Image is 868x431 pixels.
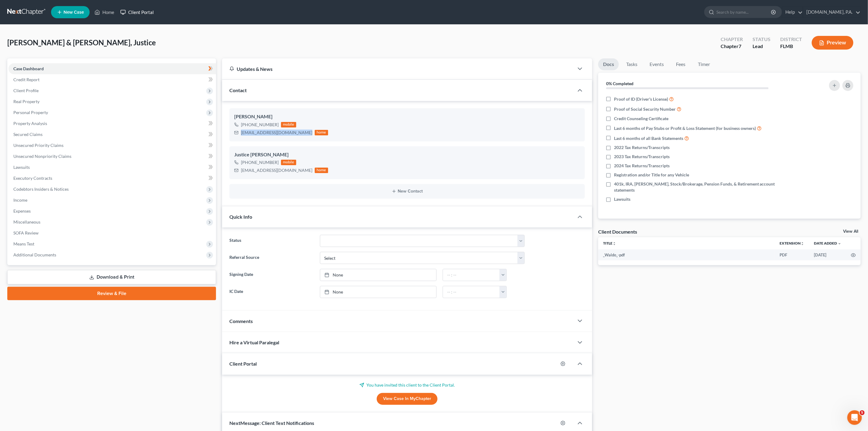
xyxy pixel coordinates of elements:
a: Client Portal [117,7,157,18]
div: District [780,36,802,43]
label: Status [226,235,317,247]
a: Docs [598,58,619,70]
button: Preview [812,36,853,50]
div: [PHONE_NUMBER] [241,159,279,165]
a: Lawsuits [9,162,216,173]
div: Client Documents [598,228,637,235]
i: unfold_more [612,242,616,245]
span: 5 [860,410,865,415]
a: Secured Claims [9,129,216,140]
i: expand_more [838,242,841,245]
a: View All [843,229,858,234]
div: home [315,168,328,173]
div: Chapter [721,43,743,50]
a: SOFA Review [9,228,216,238]
div: [EMAIL_ADDRESS][DOMAIN_NAME] [241,130,312,136]
span: Credit Counseling Certificate [614,116,668,122]
a: Titleunfold_more [603,241,616,245]
i: unfold_more [801,242,804,245]
a: Events [645,58,669,70]
a: Date Added expand_more [814,241,841,245]
label: Signing Date [226,269,317,281]
span: Personal Property [13,110,48,115]
span: Codebtors Insiders & Notices [13,186,69,192]
a: Help [782,7,803,18]
a: Review & File [7,287,216,300]
td: [DATE] [809,249,846,260]
div: Lead [753,43,770,50]
span: 2023 Tax Returns/Transcripts [614,154,670,160]
span: Miscellaneous [13,219,40,224]
span: Additional Documents [13,252,56,257]
p: You have invited this client to the Client Portal. [229,382,585,388]
input: -- : -- [443,286,499,298]
a: Case Dashboard [9,63,216,74]
div: Status [753,36,770,43]
span: Unsecured Priority Claims [13,143,63,148]
span: 7 [739,43,741,49]
div: mobile [281,122,296,127]
label: IC Date [226,286,317,298]
td: _Waldo_-pdf [598,249,775,260]
div: mobile [281,160,296,165]
span: Proof of Social Security Number [614,106,676,112]
span: Lawsuits [13,165,30,170]
span: NextMessage: Client Text Notifications [229,420,314,426]
span: Executory Contracts [13,176,52,181]
a: Tasks [621,58,642,70]
span: Comments [229,318,253,324]
span: 2022 Tax Returns/Transcripts [614,144,670,151]
div: Chapter [721,36,743,43]
a: [DOMAIN_NAME], P.A. [803,7,860,18]
a: Home [91,7,117,18]
span: Client Profile [13,88,39,93]
strong: 0% Completed [606,81,633,86]
span: SOFA Review [13,230,39,235]
a: Unsecured Priority Claims [9,140,216,151]
div: Justice [PERSON_NAME] [234,151,580,158]
a: Executory Contracts [9,173,216,184]
a: Unsecured Nonpriority Claims [9,151,216,162]
input: Search by name... [716,6,772,18]
input: -- : -- [443,269,499,281]
span: Expenses [13,208,31,214]
span: Proof of ID (Driver's License) [614,96,668,102]
a: None [320,269,437,281]
a: None [320,286,437,298]
span: New Case [63,10,84,15]
span: Hire a Virtual Paralegal [229,339,279,345]
span: Means Test [13,241,34,246]
a: Download & Print [7,270,216,284]
a: Credit Report [9,74,216,85]
span: Contact [229,87,247,93]
div: [PERSON_NAME] [234,113,580,120]
button: New Contact [234,189,580,194]
div: home [315,130,328,135]
span: 2024 Tax Returns/Transcripts [614,163,670,169]
div: FLMB [780,43,802,50]
a: Timer [693,58,715,70]
a: View Case in MyChapter [377,393,437,405]
span: Quick Info [229,214,252,220]
span: Credit Report [13,77,39,82]
span: [PERSON_NAME] & [PERSON_NAME], Justice [7,38,156,47]
span: Registration and/or Title for any Vehicle [614,172,689,178]
span: Last 6 months of Pay Stubs or Profit & Loss Statement (for business owners) [614,125,756,131]
td: PDF [775,249,809,260]
span: Property Analysis [13,121,47,126]
span: Real Property [13,99,39,104]
span: Income [13,197,27,203]
span: Case Dashboard [13,66,44,71]
a: Property Analysis [9,118,216,129]
div: [EMAIL_ADDRESS][DOMAIN_NAME] [241,167,312,173]
span: 401k, IRA, [PERSON_NAME], Stock/Brokerage, Pension Funds, & Retirement account statements [614,181,790,193]
span: Last 6 months of all Bank Statements [614,135,683,141]
iframe: Intercom live chat [847,410,862,425]
div: Updates & News [229,66,567,72]
a: Extensionunfold_more [780,241,804,245]
a: Fees [671,58,691,70]
label: Referral Source [226,252,317,264]
span: Unsecured Nonpriority Claims [13,154,71,159]
span: Lawsuits [614,196,630,202]
span: Client Portal [229,361,257,367]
